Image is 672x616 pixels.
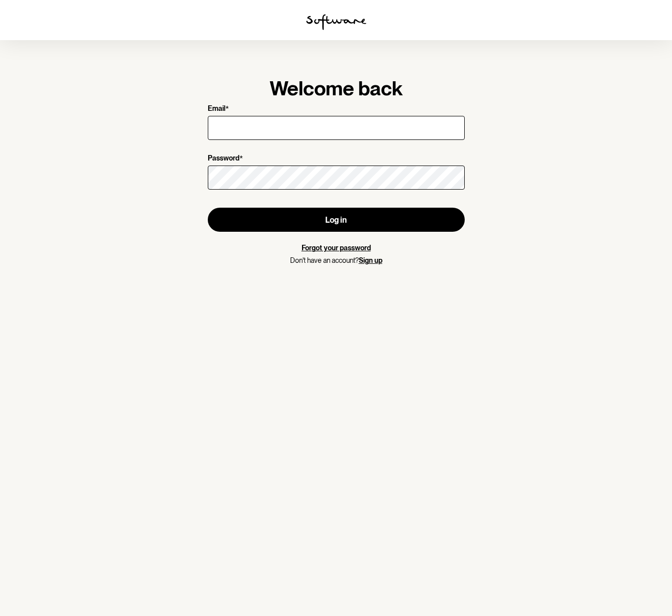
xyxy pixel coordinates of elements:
h1: Welcome back [208,76,465,100]
a: Forgot your password [302,244,371,252]
p: Password [208,154,239,164]
p: Email [208,104,225,114]
img: software logo [306,14,366,30]
p: Don't have an account? [208,256,465,265]
button: Log in [208,208,465,232]
a: Sign up [359,256,382,264]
